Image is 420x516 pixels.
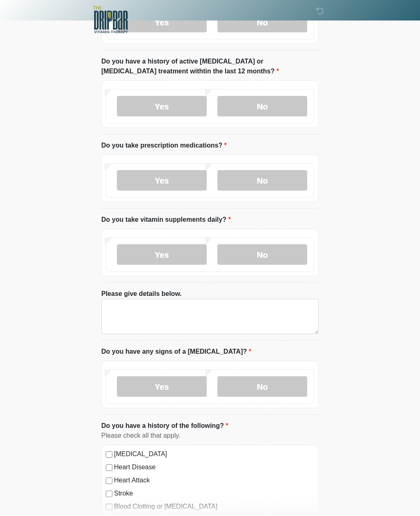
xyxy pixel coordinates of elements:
label: Blood Clotting or [MEDICAL_DATA] [114,502,314,511]
input: Blood Clotting or [MEDICAL_DATA] [106,504,112,510]
label: [MEDICAL_DATA] [114,449,314,459]
label: No [217,170,307,191]
label: Stroke [114,489,314,498]
label: Yes [117,376,207,397]
input: [MEDICAL_DATA] [106,451,112,458]
label: Do you have a history of active [MEDICAL_DATA] or [MEDICAL_DATA] treatment withtin the last 12 mo... [101,57,319,76]
label: Please give details below. [101,289,182,299]
label: Heart Disease [114,462,314,472]
label: Do you take prescription medications? [101,141,227,150]
label: Do you take vitamin supplements daily? [101,215,231,225]
img: The DRIPBaR - Alamo Ranch SATX Logo [93,6,128,33]
label: Heart Attack [114,475,314,485]
label: No [217,376,307,397]
input: Stroke [106,491,112,497]
input: Heart Disease [106,464,112,471]
label: Yes [117,96,207,116]
div: Please check all that apply. [101,431,319,441]
label: No [217,244,307,265]
label: Yes [117,244,207,265]
label: Yes [117,170,207,191]
label: Do you have any signs of a [MEDICAL_DATA]? [101,347,251,357]
label: Do you have a history of the following? [101,421,228,431]
input: Heart Attack [106,477,112,484]
label: No [217,96,307,116]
